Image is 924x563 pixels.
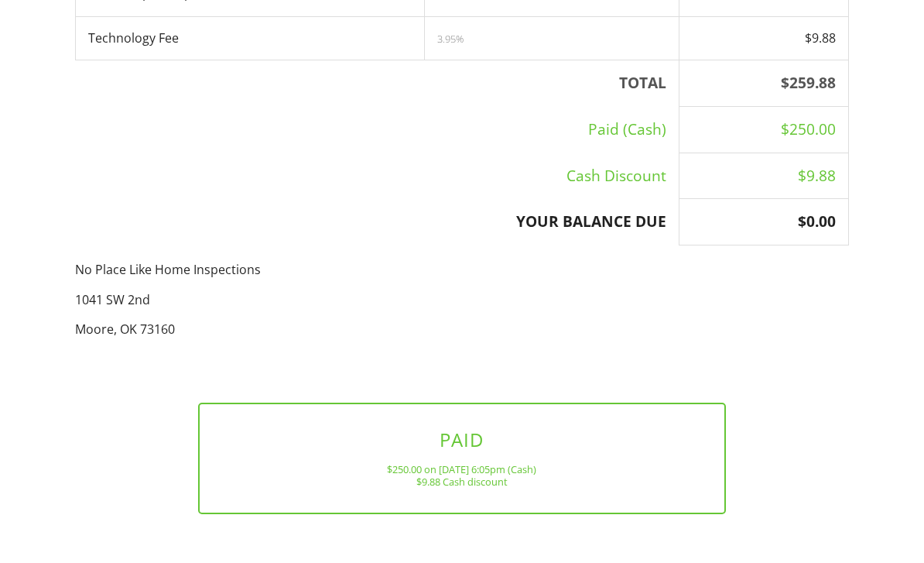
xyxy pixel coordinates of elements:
p: 1041 SW 2nd [75,291,849,308]
th: $259.88 [679,60,848,106]
td: Paid (Cash) [76,106,679,153]
th: $0.00 [679,199,848,245]
p: Moore, OK 73160 [75,321,849,338]
td: $9.88 [679,17,848,60]
th: TOTAL [76,60,679,106]
p: No Place Like Home Inspections [75,261,849,278]
div: 3.95% [437,33,666,45]
td: $250.00 [679,106,848,153]
td: Cash Discount [76,153,679,199]
div: $9.88 Cash discount [224,475,700,488]
th: YOUR BALANCE DUE [76,199,679,245]
div: $250.00 on [DATE] 6:05pm (Cash) [224,463,700,475]
td: Technology Fee [76,17,425,60]
h3: PAID [224,429,700,450]
td: $9.88 [679,153,848,199]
